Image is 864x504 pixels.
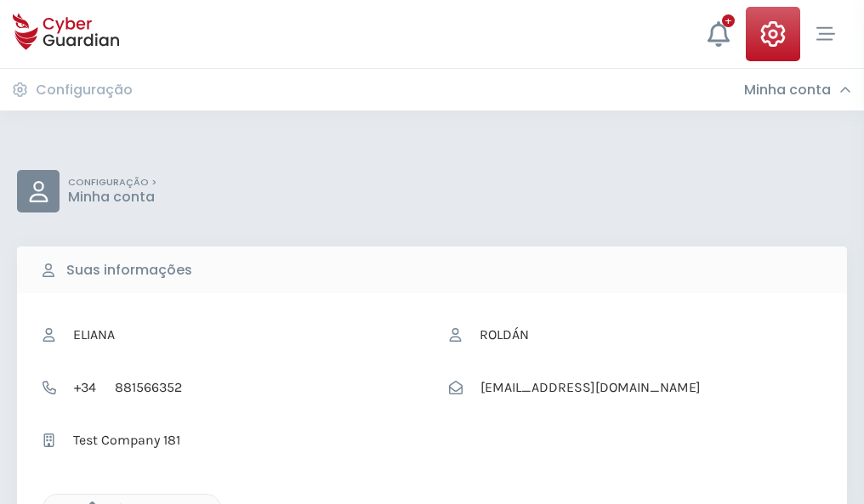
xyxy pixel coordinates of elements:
[36,82,133,99] h3: Configuração
[66,260,192,280] b: Suas informações
[68,177,156,189] p: CONFIGURAÇÃO >
[744,82,831,99] h3: Minha conta
[744,82,851,99] div: Minha conta
[68,189,156,206] p: Minha conta
[105,371,415,404] input: Telefone
[65,371,105,404] span: +34
[722,14,735,27] div: +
